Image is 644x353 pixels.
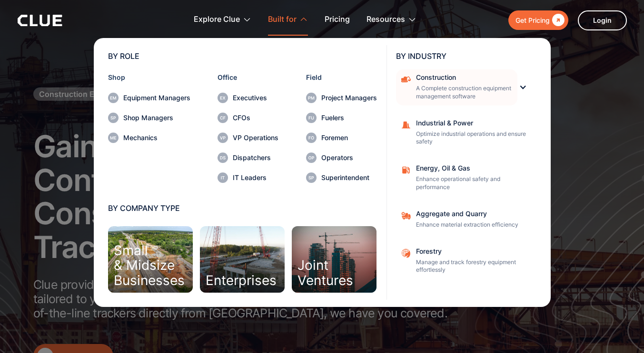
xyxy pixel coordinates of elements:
div: Industrial & Power [416,120,530,126]
div: IT Leaders [233,174,278,181]
div: Joint Ventures [297,258,353,288]
p: Manage and track forestry equipment effortlessly [416,258,530,275]
div: ConstructionConstructionA Complete construction equipment management software [396,69,536,105]
a: Shop Managers [108,113,190,123]
a: CFOs [218,113,278,123]
a: Energy, Oil & GasEnhance operational safety and performance [396,160,536,196]
img: Construction [401,74,411,85]
div: Built for [268,5,297,35]
div: Get Pricing [515,14,550,26]
a: Small& MidsizeBusinesses [108,226,193,293]
a: Operators [306,153,377,163]
a: Dispatchers [218,153,278,163]
a: Executives [218,93,278,103]
img: Aggregate and Quarry [401,248,411,258]
a: Foremen [306,133,377,143]
div: Built for [268,5,308,35]
div: Mechanics [123,134,190,141]
div: Superintendent [321,174,377,181]
p: A Complete construction equipment management software [416,85,511,101]
div: Enterprises [206,273,277,288]
div: Operators [321,154,377,161]
div: CFOs [233,114,278,121]
a: Fuelers [306,113,377,123]
a: ForestryManage and track forestry equipment effortlessly [396,243,536,279]
div: Construction [416,74,511,81]
div: VP Operations [233,134,278,141]
a: IT Leaders [218,172,278,183]
div: Foremen [321,134,377,141]
a: Login [578,10,627,30]
a: ConstructionA Complete construction equipment management software [396,69,517,105]
div: BY ROLE [108,52,377,60]
p: Optimize industrial operations and ensure safety [416,130,530,146]
div: Project Managers [321,95,377,101]
div: Field [306,74,377,81]
nav: Built for [18,36,627,307]
a: Mechanics [108,133,190,143]
div: Dispatchers [233,154,278,161]
div: Small & Midsize Businesses [114,243,185,288]
div: BY INDUSTRY [396,52,536,60]
div: Explore Clue [194,5,240,35]
div: Forestry [416,248,530,255]
a: Equipment Managers [108,93,190,103]
a: Industrial & PowerOptimize industrial operations and ensure safety [396,115,536,151]
p: Enhance material extraction efficiency [416,221,530,229]
div: Resources [367,5,416,35]
a: Aggregate and QuarryEnhance material extraction efficiency [396,206,536,234]
div: Equipment Managers [123,95,190,101]
a: Project Managers [306,93,377,103]
div: BY COMPANY TYPE [108,204,377,212]
a: Superintendent [306,172,377,183]
div: Office [218,74,278,81]
p: Enhance operational safety and performance [416,175,530,191]
div: Shop [108,74,190,81]
a: Get Pricing [508,10,568,30]
a: Pricing [325,5,350,35]
img: fleet fuel icon [401,165,411,175]
a: JointVentures [292,226,376,293]
div: Aggregate and Quarry [416,210,530,217]
div:  [550,14,565,26]
div: Fuelers [321,114,377,121]
a: VP Operations [218,133,278,143]
div: Shop Managers [123,114,190,121]
a: Enterprises [200,226,285,293]
div: Explore Clue [194,5,251,35]
img: Construction cone icon [401,120,411,130]
div: Energy, Oil & Gas [416,165,530,172]
img: Aggregate and Quarry [401,210,411,221]
div: Resources [367,5,405,35]
div: Executives [233,95,278,101]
